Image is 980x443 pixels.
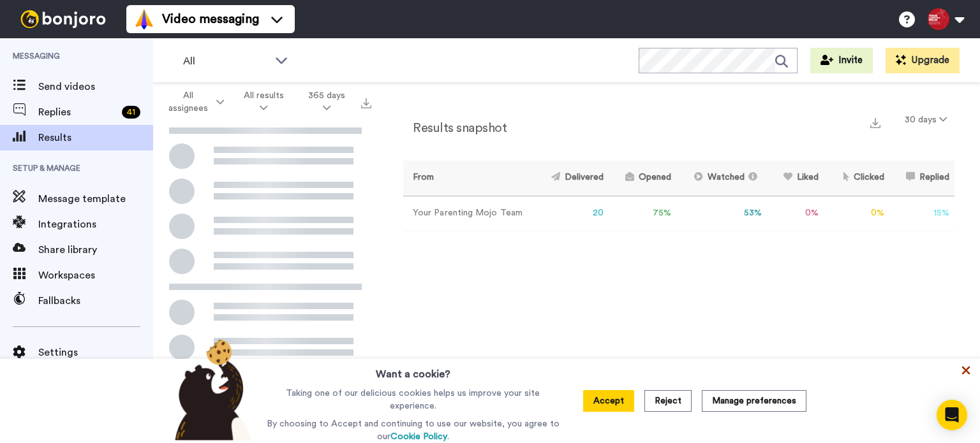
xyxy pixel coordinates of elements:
[866,113,884,131] button: Export a summary of each team member’s results that match this filter now.
[38,293,153,309] span: Fallbacks
[183,54,269,69] span: All
[163,89,214,115] span: All assignees
[163,338,258,440] img: bear-with-cookie.png
[767,196,823,231] td: 0 %
[296,84,357,120] button: 365 days
[609,161,676,196] th: Opened
[889,196,954,231] td: 15 %
[702,390,806,412] button: Manage preferences
[156,84,232,120] button: All assignees
[38,79,153,94] span: Send videos
[767,161,823,196] th: Liked
[870,118,880,128] img: export.svg
[15,10,111,28] img: bj-logo-header-white.svg
[403,121,507,135] h2: Results snapshot
[134,9,154,29] img: vm-color.svg
[390,432,447,441] a: Cookie Policy
[38,191,153,207] span: Message template
[232,84,296,120] button: All results
[162,10,259,28] span: Video messaging
[361,98,371,108] img: export.svg
[644,390,692,412] button: Reject
[886,48,960,73] button: Upgrade
[38,217,153,232] span: Integrations
[897,108,954,131] button: 30 days
[264,387,563,412] p: Taking one of our delicious cookies helps us improve your site experience.
[38,268,153,283] span: Workspaces
[583,390,634,412] button: Accept
[403,161,534,196] th: From
[122,106,140,119] div: 41
[824,196,889,231] td: 0 %
[609,196,676,231] td: 75 %
[38,105,117,120] span: Replies
[810,48,873,73] button: Invite
[403,196,534,231] td: Your Parenting Mojo Team
[676,161,767,196] th: Watched
[357,92,375,112] button: Export all results that match these filters now.
[889,161,954,196] th: Replied
[824,161,889,196] th: Clicked
[264,418,563,443] p: By choosing to Accept and continuing to use our website, you agree to our .
[38,345,153,360] span: Settings
[676,196,767,231] td: 53 %
[376,359,450,382] h3: Want a cookie?
[534,196,609,231] td: 20
[38,130,153,145] span: Results
[534,161,609,196] th: Delivered
[937,400,967,430] div: Open Intercom Messenger
[38,242,153,258] span: Share library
